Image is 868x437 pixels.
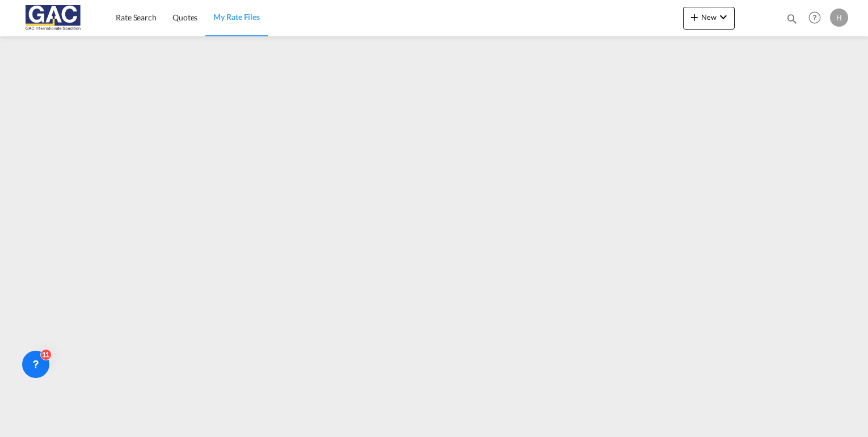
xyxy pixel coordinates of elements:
md-icon: icon-magnify [786,12,798,25]
img: 9f305d00dc7b11eeb4548362177db9c3.png [17,5,94,31]
span: My Rate Files [213,12,260,22]
div: H [830,9,848,27]
span: Rate Search [116,12,157,22]
button: icon-plus 400-fgNewicon-chevron-down [683,7,735,30]
span: New [688,12,730,22]
span: Quotes [172,12,197,22]
md-icon: icon-chevron-down [717,10,730,24]
div: icon-magnify [786,12,798,30]
span: Help [805,8,824,27]
md-icon: icon-plus 400-fg [688,10,701,24]
div: Help [805,8,830,28]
